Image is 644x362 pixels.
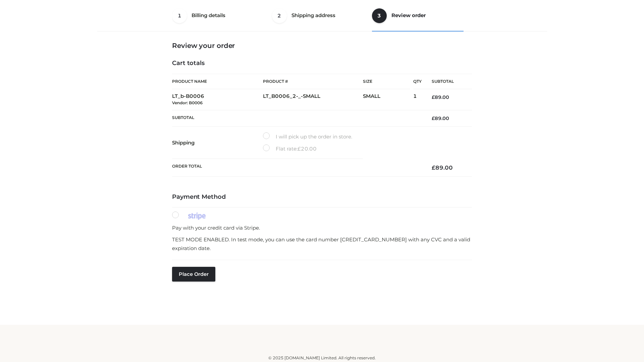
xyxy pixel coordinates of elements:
bdi: 89.00 [432,94,449,100]
th: Shipping [172,127,263,159]
h4: Cart totals [172,60,472,67]
th: Size [363,74,410,89]
th: Qty [413,74,422,89]
span: £ [432,94,435,100]
td: LT_b-B0006 [172,89,263,110]
h3: Review your order [172,42,472,50]
td: 1 [413,89,422,110]
th: Product # [263,74,363,89]
small: Vendor: B0006 [172,100,203,105]
label: I will pick up the order in store. [263,132,352,141]
th: Order Total [172,159,422,177]
bdi: 89.00 [432,115,449,121]
p: TEST MODE ENABLED. In test mode, you can use the card number [CREDIT_CARD_NUMBER] with any CVC an... [172,235,472,252]
label: Flat rate: [263,144,317,153]
button: Place order [172,267,215,282]
bdi: 89.00 [432,164,453,171]
td: SMALL [363,89,413,110]
div: © 2025 [DOMAIN_NAME] Limited. All rights reserved. [100,355,544,361]
th: Subtotal [172,110,422,126]
th: Subtotal [422,74,472,89]
span: £ [432,115,435,121]
span: £ [298,145,301,152]
td: LT_B0006_2-_-SMALL [263,89,363,110]
span: £ [432,164,435,171]
h4: Payment Method [172,193,472,201]
p: Pay with your credit card via Stripe. [172,224,472,232]
bdi: 20.00 [298,145,317,152]
th: Product Name [172,74,263,89]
